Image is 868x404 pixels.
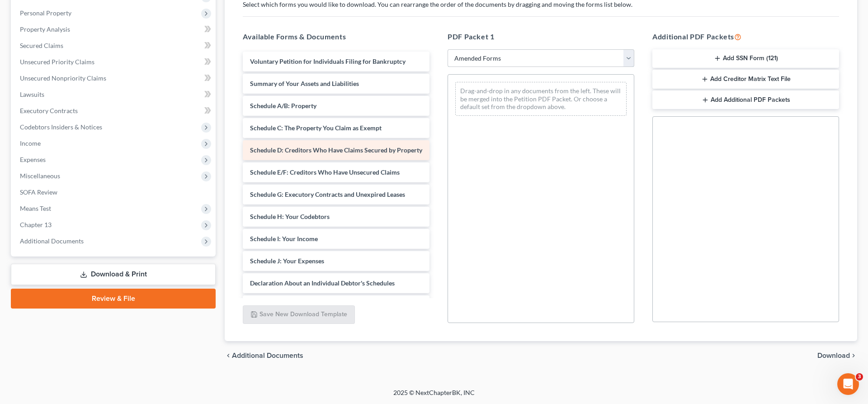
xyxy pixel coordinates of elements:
[20,204,51,212] span: Means Test
[20,221,52,228] span: Chapter 13
[250,146,422,154] span: Schedule D: Creditors Who Have Claims Secured by Property
[837,373,859,395] iframe: Intercom live chat
[448,31,634,42] h5: PDF Packet 1
[250,124,382,132] span: Schedule C: The Property You Claim as Exempt
[28,296,36,303] button: Gif picker
[250,213,330,220] span: Schedule H: Your Codebtors
[57,296,65,303] button: Start recording
[14,168,85,173] div: [PERSON_NAME] • 2h ago
[44,5,103,11] h1: [PERSON_NAME]
[817,352,857,359] button: Download chevron_right
[20,139,41,147] span: Income
[20,9,71,17] span: Personal Property
[850,352,857,359] i: chevron_right
[20,90,44,98] span: Lawsuits
[243,305,355,324] button: Save New Download Template
[43,296,50,303] button: Upload attachment
[13,54,216,70] a: Unsecured Priority Claims
[20,188,57,196] span: SOFA Review
[20,237,84,245] span: Additional Documents
[20,74,106,82] span: Unsecured Nonpriority Claims
[225,352,303,359] a: chevron_left Additional Documents
[7,71,174,186] div: Katie says…
[13,184,216,200] a: SOFA Review
[13,103,216,119] a: Executory Contracts
[6,4,23,21] button: go back
[14,99,141,161] div: The court has added a new Credit Counseling Field that we need to update upon filing. Please remo...
[14,296,21,304] button: Emoji picker
[856,373,863,380] span: 3
[250,257,324,265] span: Schedule J: Your Expenses
[250,80,359,87] span: Summary of Your Assets and Liabilities
[232,352,303,359] span: Additional Documents
[20,156,46,163] span: Expenses
[26,5,40,19] img: Profile image for Katie
[652,90,839,109] button: Add Additional PDF Packets
[250,235,318,242] span: Schedule I: Your Income
[20,25,70,33] span: Property Analysis
[250,57,406,65] span: Voluntary Petition for Individuals Filing for Bankruptcy
[225,352,232,359] i: chevron_left
[142,4,159,21] button: Home
[11,264,216,285] a: Download & Print
[250,168,400,176] span: Schedule E/F: Creditors Who Have Unsecured Claims
[250,279,395,287] span: Declaration About an Individual Debtor's Schedules
[13,86,216,103] a: Lawsuits
[455,82,627,116] div: Drag-and-drop in any documents from the left. These will be merged into the Petition PDF Packet. ...
[8,277,173,293] textarea: Message…
[250,190,405,198] span: Schedule G: Executory Contracts and Unexpired Leases
[243,31,429,42] h5: Available Forms & Documents
[7,71,148,166] div: 🚨ATTN: [GEOGRAPHIC_DATA] of [US_STATE]The court has added a new Credit Counseling Field that we n...
[20,107,78,114] span: Executory Contracts
[817,352,850,359] span: Download
[14,77,129,93] b: 🚨ATTN: [GEOGRAPHIC_DATA] of [US_STATE]
[155,293,170,307] button: Send a message…
[20,172,60,180] span: Miscellaneous
[652,70,839,89] button: Add Creditor Matrix Text File
[20,58,94,66] span: Unsecured Priority Claims
[652,31,839,42] h5: Additional PDF Packets
[652,49,839,68] button: Add SSN Form (121)
[159,4,175,20] div: Close
[13,70,216,86] a: Unsecured Nonpriority Claims
[250,102,316,109] span: Schedule A/B: Property
[44,11,84,20] p: Active 6h ago
[11,289,216,309] a: Review & File
[13,38,216,54] a: Secured Claims
[13,21,216,38] a: Property Analysis
[20,42,63,49] span: Secured Claims
[20,123,102,131] span: Codebtors Insiders & Notices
